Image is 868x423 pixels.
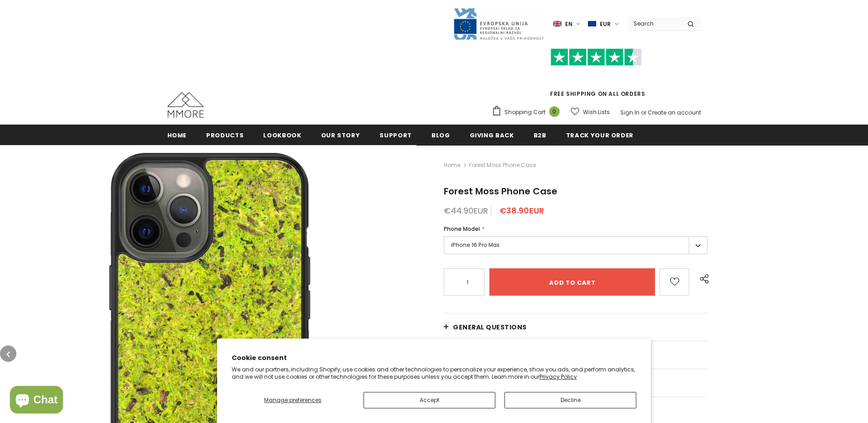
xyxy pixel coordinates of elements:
span: Manage preferences [264,396,322,404]
label: iPhone 16 Pro Max [444,236,707,254]
img: i-lang-1.png [553,20,561,28]
span: 0 [549,106,560,117]
iframe: Customer reviews powered by Trustpilot [492,66,701,89]
a: Wish Lists [571,104,610,120]
a: Sign In [620,109,639,116]
span: en [565,20,572,29]
span: FREE SHIPPING ON ALL ORDERS [492,52,701,98]
a: General Questions [444,313,707,341]
span: €38.90EUR [499,205,544,216]
img: Javni Razpis [453,7,544,41]
a: Home [167,125,187,145]
inbox-online-store-chat: Shopify online store chat [7,386,66,416]
span: Shopping Cart [504,108,546,117]
span: Lookbook [263,131,301,140]
span: Phone Model [444,225,480,233]
a: support [379,125,412,145]
img: MMORE Cases [167,92,204,118]
button: Manage preferences [232,392,354,408]
a: Privacy Policy [540,373,577,381]
a: Giving back [470,125,514,145]
a: Track your order [566,125,634,145]
a: Products [206,125,244,145]
button: Accept [364,392,495,408]
a: Our Story [321,125,360,145]
span: or [641,109,646,116]
h2: Cookie consent [232,353,637,363]
span: Forest Moss Phone Case [444,185,557,198]
span: B2B [534,131,546,140]
a: Javni Razpis [453,20,544,27]
a: B2B [534,125,546,145]
a: Home [444,160,460,171]
span: Giving back [470,131,514,140]
span: General Questions [453,323,527,332]
span: Forest Moss Phone Case [469,160,536,171]
span: EUR [600,20,611,29]
span: Products [206,131,244,140]
a: Shopping Cart 0 [492,105,564,119]
span: Our Story [321,131,360,140]
span: support [379,131,412,140]
button: Decline [504,392,636,408]
input: Search Site [628,17,681,30]
span: Home [167,131,187,140]
span: Track your order [566,131,634,140]
a: Create an account [648,109,701,116]
input: Add to cart [489,268,655,296]
a: Lookbook [263,125,301,145]
p: We and our partners, including Shopify, use cookies and other technologies to personalize your ex... [232,366,637,380]
span: Blog [431,131,450,140]
span: Wish Lists [583,108,610,117]
span: €44.90EUR [444,205,488,216]
a: Blog [431,125,450,145]
img: Trust Pilot Stars [551,48,642,66]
